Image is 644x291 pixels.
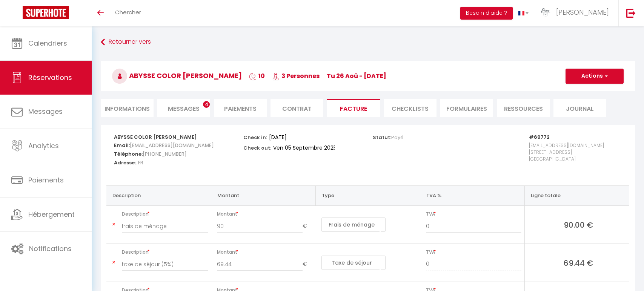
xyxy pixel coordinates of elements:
[529,140,621,178] p: [EMAIL_ADDRESS][DOMAIN_NAME] [STREET_ADDRESS] [GEOGRAPHIC_DATA]
[28,175,64,185] span: Paiements
[28,38,67,48] span: Calendriers
[114,159,136,166] strong: Adresse:
[130,140,214,151] span: [EMAIL_ADDRESS][DOMAIN_NAME]
[540,7,551,18] img: ...
[203,101,210,108] span: 4
[106,185,211,205] th: Description
[122,209,208,219] span: Description
[531,257,626,268] span: 69.44 €
[114,150,143,158] strong: Téléphone:
[460,7,513,20] button: Besoin d'aide ?
[556,8,609,17] span: [PERSON_NAME]
[531,219,626,230] span: 90.00 €
[249,72,265,80] span: 10
[384,99,437,117] li: CHECKLISTS
[114,142,130,149] strong: Email:
[28,73,72,82] span: Réservations
[272,72,320,80] span: 3 Personnes
[217,247,312,257] span: Montant
[243,143,271,152] p: Check out:
[217,209,312,219] span: Montant
[143,149,187,159] span: [PHONE_NUMBER]
[243,132,267,141] p: Check in:
[553,99,606,117] li: Journal
[101,35,635,49] a: Retourner vers
[23,6,69,19] img: Super Booking
[529,133,550,141] strong: #69772
[122,247,208,257] span: Description
[566,69,624,84] button: Actions
[497,99,550,117] li: Ressources
[303,219,312,233] span: €
[28,107,63,116] span: Messages
[420,185,524,205] th: TVA %
[271,99,323,117] li: Contrat
[327,99,380,117] li: Facture
[440,99,493,117] li: FORMULAIRES
[315,185,420,205] th: Type
[373,132,404,141] p: Statut:
[114,133,197,141] strong: ABYSSE COLOR [PERSON_NAME]
[426,209,521,219] span: TVA
[28,210,75,219] span: Hébergement
[327,72,386,80] span: Tu 26 Aoû - [DATE]
[28,141,59,150] span: Analytics
[391,134,404,141] span: Payé
[211,185,315,205] th: Montant
[112,71,242,80] span: ABYSSE COLOR [PERSON_NAME]
[426,247,521,257] span: TVA
[303,257,312,271] span: €
[626,8,636,18] img: logout
[168,104,200,113] span: Messages
[29,244,72,253] span: Notifications
[136,157,143,168] span: . FR
[214,99,267,117] li: Paiements
[101,99,154,117] li: Informations
[115,8,141,16] span: Chercher
[524,185,629,205] th: Ligne totale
